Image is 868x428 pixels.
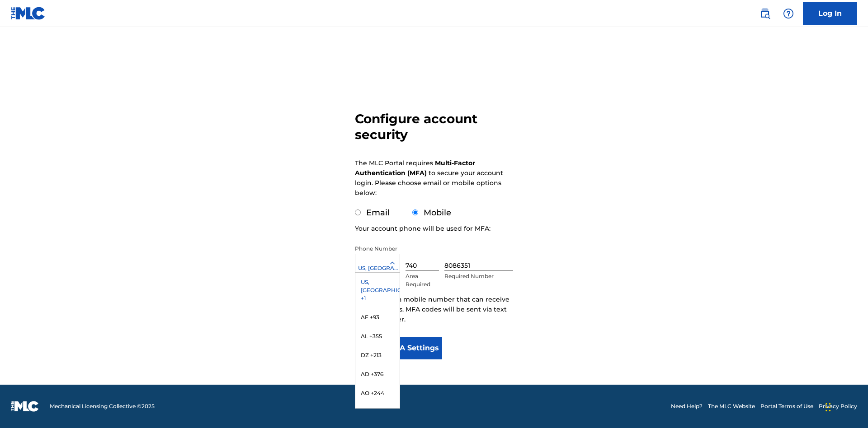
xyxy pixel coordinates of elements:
a: Privacy Policy [819,402,857,410]
div: Help [779,5,797,23]
a: Need Help? [671,402,703,410]
a: Portal Terms of Use [760,402,813,410]
img: help [783,8,794,19]
img: logo [11,401,39,412]
a: Log In [803,2,857,25]
iframe: Chat Widget [823,385,868,428]
a: The MLC Website [708,402,755,410]
div: AI +1264 [355,403,400,422]
p: The MLC Portal requires to secure your account login. Please choose email or mobile options below: [355,158,503,198]
a: Public Search [756,5,774,23]
div: Drag [826,394,831,421]
p: Your account phone will be used for MFA: [355,223,491,233]
div: US, [GEOGRAPHIC_DATA] +1 [355,273,400,308]
label: Mobile [424,208,451,218]
label: Email [366,208,390,218]
div: AO +244 [355,384,400,403]
div: AL +355 [355,327,400,346]
div: DZ +213 [355,346,400,365]
h3: Configure account security [355,111,513,143]
p: Required Number [444,272,513,280]
div: AD +376 [355,365,400,384]
img: search [759,8,770,19]
div: US, [GEOGRAPHIC_DATA] +1 [355,264,400,272]
img: MLC Logo [11,7,46,20]
p: Area Required [406,272,439,288]
div: AF +93 [355,308,400,327]
span: Mechanical Licensing Collective © 2025 [50,402,155,410]
p: Please enter a mobile number that can receive text messages. MFA codes will be sent via text to t... [355,294,513,324]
